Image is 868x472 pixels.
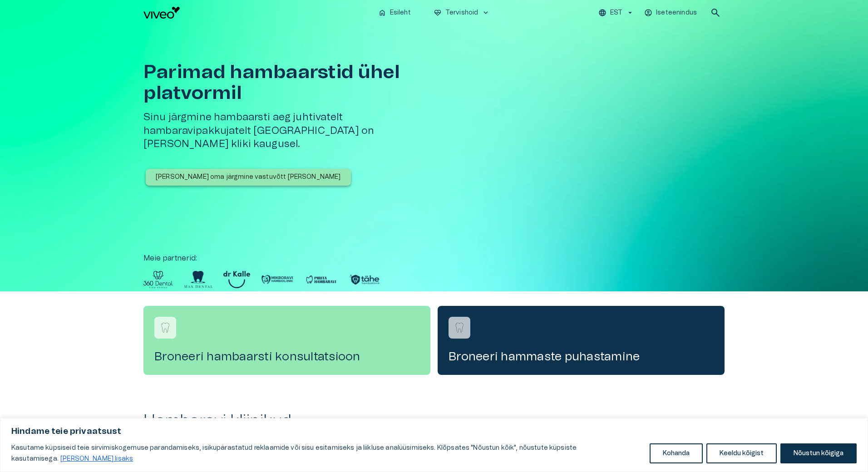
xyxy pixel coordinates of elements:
[348,271,381,288] img: Partner logo
[650,443,703,463] button: Kohanda
[154,349,419,364] h4: Broneeri hambaarsti konsultatsioon
[143,7,371,19] a: Navigate to homepage
[158,321,172,334] img: Broneeri hambaarsti konsultatsioon logo
[780,443,857,463] button: Nõustun kõigiga
[143,111,438,151] h5: Sinu järgmine hambaarsti aeg juhtivatelt hambaravipakkujatelt [GEOGRAPHIC_DATA] on [PERSON_NAME] ...
[143,62,438,103] h1: Parimad hambaarstid ühel platvormil
[305,271,337,288] img: Partner logo
[375,6,415,20] button: homeEsileht
[261,271,294,288] img: Partner logo
[656,8,697,18] p: Iseteenindus
[445,8,478,18] p: Tervishoid
[643,6,699,20] button: Iseteenindus
[143,306,430,375] a: Navigate to service booking
[706,4,725,22] button: open search modal
[390,8,411,18] p: Esileht
[706,443,777,463] button: Keeldu kõigist
[60,455,133,462] a: Loe lisaks
[11,442,643,464] p: Kasutame küpsiseid teie sirvimiskogemuse parandamiseks, isikupärastatud reklaamide või sisu esita...
[434,9,442,17] span: ecg_heart
[11,426,857,437] p: Hindame teie privaatsust
[146,169,351,186] button: [PERSON_NAME] oma järgmine vastuvõtt [PERSON_NAME]
[597,6,636,20] button: EST
[449,349,714,364] h4: Broneeri hammaste puhastamine
[143,7,180,19] img: Viveo logo
[438,306,725,375] a: Navigate to service booking
[156,172,341,182] p: [PERSON_NAME] oma järgmine vastuvõtt [PERSON_NAME]
[378,9,386,17] span: home
[143,411,725,431] h2: Hambaravi kliinikud
[223,271,250,288] img: Partner logo
[710,7,721,18] span: search
[143,271,173,288] img: Partner logo
[184,271,212,288] img: Partner logo
[482,9,490,17] span: keyboard_arrow_down
[610,8,622,18] p: EST
[430,6,494,20] button: ecg_heartTervishoidkeyboard_arrow_down
[453,321,466,334] img: Broneeri hammaste puhastamine logo
[143,253,725,264] p: Meie partnerid :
